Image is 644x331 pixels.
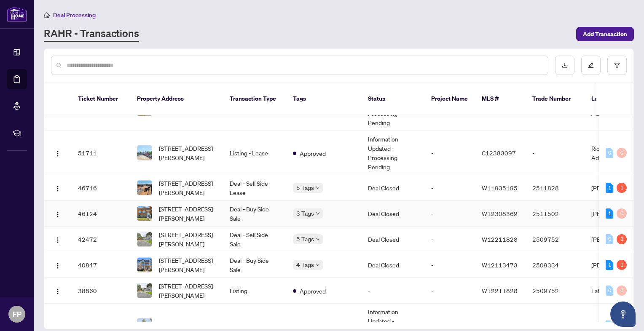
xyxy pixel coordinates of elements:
[71,201,130,227] td: 46124
[223,252,286,278] td: Deal - Buy Side Sale
[51,181,64,195] button: Logo
[606,260,613,270] div: 1
[51,146,64,160] button: Logo
[526,227,585,252] td: 2509752
[555,56,574,75] button: download
[54,262,61,269] img: Logo
[137,232,152,246] img: thumbnail-img
[482,287,518,294] span: W12211828
[424,131,475,175] td: -
[617,286,627,296] div: 0
[526,175,585,201] td: 2511828
[526,131,585,175] td: -
[300,321,325,331] span: Cancelled
[361,278,424,304] td: -
[576,27,634,41] button: Add Transaction
[54,150,61,157] img: Logo
[482,261,518,269] span: W12113473
[223,201,286,227] td: Deal - Buy Side Sale
[71,83,130,115] th: Ticket Number
[223,278,286,304] td: Listing
[526,252,585,278] td: 2509334
[526,278,585,304] td: 2509752
[296,208,314,218] span: 3 Tags
[296,183,314,192] span: 5 Tags
[424,83,475,115] th: Project Name
[137,181,152,195] img: thumbnail-img
[614,62,620,68] span: filter
[606,286,613,296] div: 0
[7,6,27,22] img: logo
[361,83,424,115] th: Status
[482,210,518,217] span: W12308369
[53,11,96,19] span: Deal Processing
[159,321,213,330] span: [STREET_ADDRESS]
[482,184,518,192] span: W11935195
[361,131,424,175] td: Information Updated - Processing Pending
[159,144,216,162] span: [STREET_ADDRESS][PERSON_NAME]
[223,83,286,115] th: Transaction Type
[617,208,627,219] div: 0
[424,278,475,304] td: -
[44,12,50,18] span: home
[137,283,152,298] img: thumbnail-img
[54,237,61,243] img: Logo
[159,256,216,274] span: [STREET_ADDRESS][PERSON_NAME]
[475,83,526,115] th: MLS #
[424,227,475,252] td: -
[361,201,424,227] td: Deal Closed
[71,278,130,304] td: 38860
[361,227,424,252] td: Deal Closed
[316,211,320,216] span: down
[159,281,216,300] span: [STREET_ADDRESS][PERSON_NAME]
[424,175,475,201] td: -
[526,83,585,115] th: Trade Number
[54,288,61,295] img: Logo
[361,175,424,201] td: Deal Closed
[316,186,320,190] span: down
[137,258,152,272] img: thumbnail-img
[51,207,64,220] button: Logo
[361,252,424,278] td: Deal Closed
[159,230,216,248] span: [STREET_ADDRESS][PERSON_NAME]
[300,286,326,296] span: Approved
[617,183,627,193] div: 1
[51,284,64,297] button: Logo
[424,201,475,227] td: -
[482,235,518,243] span: W12211828
[159,204,216,223] span: [STREET_ADDRESS][PERSON_NAME]
[617,234,627,244] div: 3
[424,252,475,278] td: -
[617,148,627,158] div: 0
[581,56,601,75] button: edit
[316,263,320,267] span: down
[610,302,636,327] button: Open asap
[296,260,314,270] span: 4 Tags
[223,131,286,175] td: Listing - Lease
[606,208,613,219] div: 1
[51,232,64,246] button: Logo
[588,62,594,68] span: edit
[562,62,568,68] span: download
[130,83,223,115] th: Property Address
[13,308,21,320] span: FP
[526,201,585,227] td: 2511502
[137,206,152,221] img: thumbnail-img
[296,234,314,244] span: 5 Tags
[71,175,130,201] td: 46716
[300,149,326,158] span: Approved
[607,56,627,75] button: filter
[51,258,64,272] button: Logo
[71,131,130,175] td: 51711
[71,252,130,278] td: 40847
[54,185,61,192] img: Logo
[316,237,320,241] span: down
[223,175,286,201] td: Deal - Sell Side Lease
[617,260,627,270] div: 1
[482,322,515,329] span: E12209122
[159,179,216,197] span: [STREET_ADDRESS][PERSON_NAME]
[606,183,613,193] div: 1
[286,83,361,115] th: Tags
[137,146,152,160] img: thumbnail-img
[482,149,516,157] span: C12383097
